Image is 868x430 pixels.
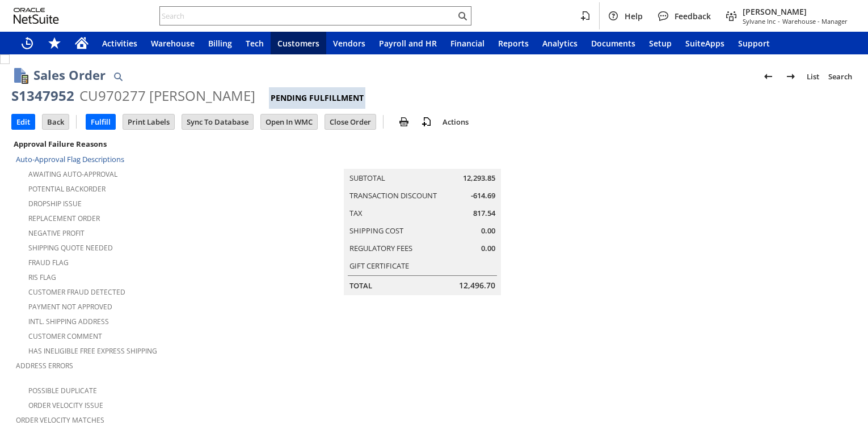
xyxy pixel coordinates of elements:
[123,114,174,129] input: Print Labels
[79,87,255,105] div: CU970277 [PERSON_NAME]
[333,38,365,49] span: Vendors
[685,38,724,49] span: SuiteApps
[743,6,848,17] span: [PERSON_NAME]
[28,228,85,238] a: Negative Profit
[349,173,385,183] a: Subtotal
[438,117,473,127] a: Actions
[28,287,125,297] a: Customer Fraud Detected
[28,401,103,410] a: Order Velocity Issue
[498,38,529,49] span: Reports
[201,32,239,54] a: Billing
[239,32,271,54] a: Tech
[743,17,776,25] span: Sylvane Inc
[473,208,495,219] span: 817.54
[11,87,74,105] div: S1347952
[102,38,137,49] span: Activities
[591,38,635,49] span: Documents
[20,36,34,50] svg: Recent Records
[144,32,201,54] a: Warehouse
[542,38,578,49] span: Analytics
[778,17,780,25] span: -
[12,114,35,129] input: Edit
[625,11,643,22] span: Help
[481,225,495,236] span: 0.00
[43,114,69,129] input: Back
[397,115,411,129] img: print.svg
[326,32,372,54] a: Vendors
[261,114,317,129] input: Open In WMC
[86,114,115,129] input: Fulfill
[16,415,104,425] a: Order Velocity Matches
[41,32,68,54] div: Shortcuts
[784,70,798,83] img: Next
[463,173,495,184] span: 12,293.85
[75,36,89,50] svg: Home
[372,32,444,54] a: Payroll and HR
[349,243,412,253] a: Regulatory Fees
[28,243,113,253] a: Shipping Quote Needed
[28,169,117,179] a: Awaiting Auto-Approval
[802,67,824,86] a: List
[246,38,264,49] span: Tech
[584,32,642,54] a: Documents
[824,67,857,86] a: Search
[444,32,491,54] a: Financial
[182,114,253,129] input: Sync To Database
[151,38,195,49] span: Warehouse
[208,38,232,49] span: Billing
[28,302,112,312] a: Payment not approved
[491,32,536,54] a: Reports
[536,32,584,54] a: Analytics
[28,214,100,223] a: Replacement Order
[111,70,125,83] img: Quick Find
[28,273,56,282] a: RIS flag
[344,151,501,169] caption: Summary
[325,114,376,129] input: Close Order
[349,261,409,271] a: Gift Certificate
[48,36,61,50] svg: Shortcuts
[95,32,144,54] a: Activities
[271,32,326,54] a: Customers
[782,17,848,25] span: Warehouse - Manager
[471,190,495,201] span: -614.69
[456,9,469,23] svg: Search
[16,154,124,164] a: Auto-Approval Flag Descriptions
[679,32,731,54] a: SuiteApps
[761,70,775,83] img: Previous
[68,32,95,54] a: Home
[14,32,41,54] a: Recent Records
[420,115,433,129] img: add-record.svg
[28,317,109,326] a: Intl. Shipping Address
[28,199,82,208] a: Dropship Issue
[349,208,363,218] a: Tax
[379,38,437,49] span: Payroll and HR
[16,361,73,371] a: Address Errors
[28,258,69,267] a: Fraud Flag
[160,9,456,23] input: Search
[738,38,770,49] span: Support
[28,184,106,194] a: Potential Backorder
[349,280,372,291] a: Total
[349,225,403,236] a: Shipping Cost
[11,137,289,151] div: Approval Failure Reasons
[481,243,495,254] span: 0.00
[14,8,59,24] svg: logo
[731,32,777,54] a: Support
[28,346,157,356] a: Has Ineligible Free Express Shipping
[28,386,97,395] a: Possible Duplicate
[277,38,319,49] span: Customers
[675,11,711,22] span: Feedback
[33,66,106,84] h1: Sales Order
[349,190,437,201] a: Transaction Discount
[269,87,365,109] div: Pending Fulfillment
[28,331,102,341] a: Customer Comment
[642,32,679,54] a: Setup
[459,280,495,291] span: 12,496.70
[450,38,484,49] span: Financial
[649,38,672,49] span: Setup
